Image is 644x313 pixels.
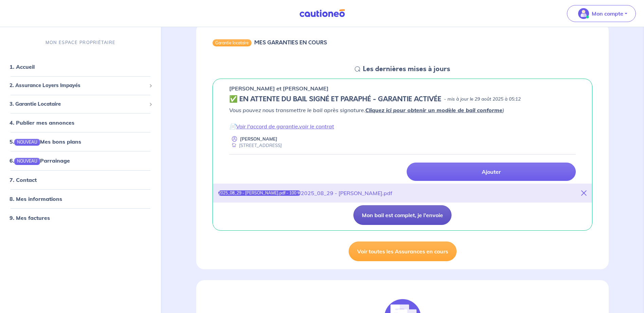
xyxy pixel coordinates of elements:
[482,168,501,175] p: Ajouter
[10,195,62,202] a: 8. Mes informations
[444,96,521,103] p: - mis à jour le 29 août 2025 à 05:12
[236,123,298,130] a: Voir l'accord de garantie
[349,242,457,261] a: Voir toutes les Assurances en cours
[581,190,587,196] i: close-button-title
[229,95,576,103] div: state: CONTRACT-SIGNED, Context: IN-LANDLORD,IS-GL-CAUTION-IN-LANDLORD
[218,190,301,196] div: 2025_08_29 - [PERSON_NAME].pdf - 100 %
[365,107,502,113] a: Cliquez ici pour obtenir un modèle de bail conforme
[578,8,589,19] img: illu_account_valid_menu.svg
[407,163,576,181] a: Ajouter
[3,211,158,225] div: 9. Mes factures
[363,65,450,73] h5: Les dernières mises à jours
[10,100,146,108] span: 3. Garantie Locataire
[10,120,74,126] a: 4. Publier mes annonces
[229,107,504,113] em: Vous pouvez nous transmettre le bail après signature. )
[301,189,392,197] div: 2025_08_29 - [PERSON_NAME].pdf
[213,39,252,46] div: Garantie locataire
[229,123,334,130] em: 📄 ,
[254,39,327,46] h6: MES GARANTIES EN COURS
[45,39,115,46] p: MON ESPACE PROPRIÉTAIRE
[10,64,35,70] a: 1. Accueil
[10,139,81,145] a: 5.NOUVEAUMes bons plans
[353,205,452,225] button: Mon bail est complet, je l'envoie
[229,84,329,92] p: [PERSON_NAME] et [PERSON_NAME]
[3,173,158,187] div: 7. Contact
[3,135,158,149] div: 5.NOUVEAUMes bons plans
[10,158,70,164] a: 6.NOUVEAUParrainage
[3,60,158,74] div: 1. Accueil
[3,192,158,206] div: 8. Mes informations
[10,214,50,221] a: 9. Mes factures
[3,154,158,168] div: 6.NOUVEAUParrainage
[10,176,37,183] a: 7. Contact
[3,98,158,111] div: 3. Garantie Locataire
[229,142,282,149] div: [STREET_ADDRESS]
[3,116,158,130] div: 4. Publier mes annonces
[3,79,158,92] div: 2. Assurance Loyers Impayés
[240,136,277,142] p: [PERSON_NAME]
[567,5,636,22] button: illu_account_valid_menu.svgMon compte
[229,95,441,103] h5: ✅️️️ EN ATTENTE DU BAIL SIGNÉ ET PARAPHÉ - GARANTIE ACTIVÉE
[299,123,334,130] a: voir le contrat
[592,9,623,18] p: Mon compte
[297,9,348,18] img: Cautioneo
[10,82,146,90] span: 2. Assurance Loyers Impayés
